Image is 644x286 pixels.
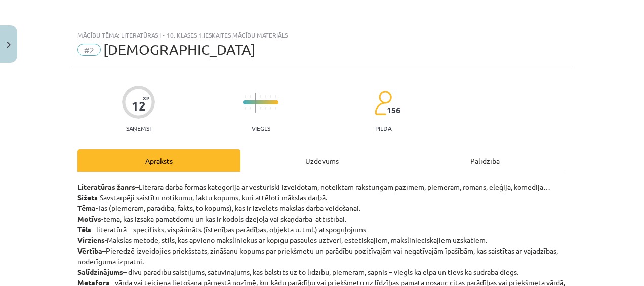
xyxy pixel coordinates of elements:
[375,125,391,132] p: pilda
[77,193,98,202] strong: Sižets
[7,42,11,48] img: icon-close-lesson-0947bae3869378f0d4975bcd49f059093ad1ed9edebbc8119c70593378902aed.svg
[77,267,123,276] strong: Salīdzinājums
[77,225,91,234] strong: Tēls
[265,107,266,110] img: icon-short-line-57e1e144782c952c97e751825c79c345078a6d821885a25fce030b3d8c18986b.svg
[270,107,271,110] img: icon-short-line-57e1e144782c952c97e751825c79c345078a6d821885a25fce030b3d8c18986b.svg
[77,149,240,172] div: Apraksts
[255,93,256,113] img: icon-long-line-d9ea69661e0d244f92f715978eff75569469978d946b2353a9bb055b3ed8787d.svg
[245,95,246,98] img: icon-short-line-57e1e144782c952c97e751825c79c345078a6d821885a25fce030b3d8c18986b.svg
[265,95,266,98] img: icon-short-line-57e1e144782c952c97e751825c79c345078a6d821885a25fce030b3d8c18986b.svg
[260,95,261,98] img: icon-short-line-57e1e144782c952c97e751825c79c345078a6d821885a25fce030b3d8c18986b.svg
[103,41,255,58] span: [DEMOGRAPHIC_DATA]
[77,203,96,212] strong: Tēma
[122,125,155,132] p: Saņemsi
[260,107,261,110] img: icon-short-line-57e1e144782c952c97e751825c79c345078a6d821885a25fce030b3d8c18986b.svg
[275,107,276,110] img: icon-short-line-57e1e144782c952c97e751825c79c345078a6d821885a25fce030b3d8c18986b.svg
[77,214,101,223] strong: Motīvs
[77,246,102,255] strong: Vērtība
[240,149,404,172] div: Uzdevums
[143,95,149,101] span: XP
[77,235,105,244] strong: Virziens
[132,99,146,113] div: 12
[250,95,251,98] img: icon-short-line-57e1e144782c952c97e751825c79c345078a6d821885a25fce030b3d8c18986b.svg
[77,44,101,56] span: #2
[250,107,251,110] img: icon-short-line-57e1e144782c952c97e751825c79c345078a6d821885a25fce030b3d8c18986b.svg
[387,105,400,115] span: 156
[245,107,246,110] img: icon-short-line-57e1e144782c952c97e751825c79c345078a6d821885a25fce030b3d8c18986b.svg
[77,182,135,191] strong: Literatūras žanrs
[404,149,567,172] div: Palīdzība
[252,125,270,132] p: Viegls
[275,95,276,98] img: icon-short-line-57e1e144782c952c97e751825c79c345078a6d821885a25fce030b3d8c18986b.svg
[374,90,392,116] img: students-c634bb4e5e11cddfef0936a35e636f08e4e9abd3cc4e673bd6f9a4125e45ecb1.svg
[77,31,567,39] div: Mācību tēma: Literatūras i - 10. klases 1.ieskaites mācību materiāls
[270,95,271,98] img: icon-short-line-57e1e144782c952c97e751825c79c345078a6d821885a25fce030b3d8c18986b.svg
